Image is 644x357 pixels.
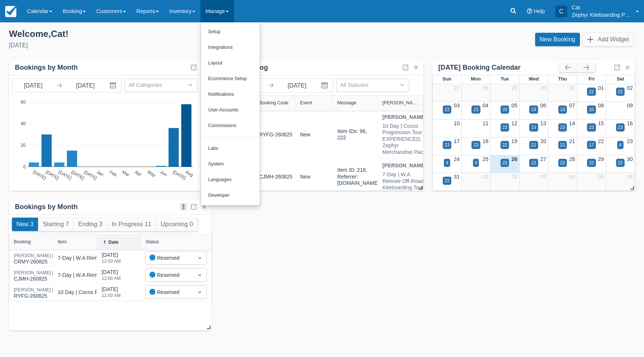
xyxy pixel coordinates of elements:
div: 12:00 AM [102,259,121,263]
a: 04 [483,102,489,108]
a: Setup [201,24,260,40]
div: Bookings by Month [15,63,78,72]
a: 28 [483,85,489,91]
div: 21 [560,142,565,148]
div: 12:00 AM [102,293,121,298]
div: Bookings by Month [15,203,78,211]
a: 10 [454,120,460,126]
a: 03 [540,174,546,180]
div: 23 [473,106,478,113]
a: New Booking [535,33,580,46]
div: 7-Day | W.A Remote Off-Road Kiteboarding Tour [382,171,426,191]
a: Layout [201,56,260,71]
button: New 3 [12,218,38,231]
div: 23 [618,124,623,131]
strong: [PERSON_NAME] [382,114,426,120]
a: 06 [540,102,546,108]
a: 26 [511,156,517,162]
span: Sat [617,76,624,82]
input: End Date [64,79,106,92]
div: 18 [560,106,565,113]
span: Help [534,8,545,14]
a: User Accounts [201,102,260,118]
a: [PERSON_NAME] [PERSON_NAME]CRMY-260825 [14,256,89,260]
a: 01 [483,174,489,180]
div: 22 [445,177,449,184]
div: 22 [589,88,594,95]
span: Dropdown icon [187,81,194,89]
a: 08 [598,102,604,108]
button: Add Widget [583,33,634,46]
a: 27 [540,156,546,162]
div: 22 [502,142,507,148]
span: new [300,174,310,180]
a: 29 [511,85,517,91]
span: Wed [528,76,539,82]
button: Interact with the calendar and add the check-in date for your trip. [318,79,333,92]
a: 05 [598,174,604,180]
span: Tue [501,76,509,82]
a: [PERSON_NAME] [PERSON_NAME]CJMH-260825 [14,274,89,277]
div: 12:00 AM [102,276,121,281]
a: Integrations [201,40,260,56]
span: new [300,132,310,138]
div: Booking Code [259,100,288,105]
a: 17 [454,138,460,144]
button: Ending 3 [74,218,107,231]
span: Dropdown icon [398,81,406,89]
div: 23 [473,142,478,148]
div: Welcome , Cat ! [9,28,316,40]
button: In Progress 11 [107,218,156,231]
a: Commissions [201,118,260,134]
span: Sun [442,76,451,82]
a: 12 [511,120,517,126]
a: 11 [483,120,489,126]
input: Start Date [12,79,54,92]
div: RYFG-260825 [14,288,89,300]
span: Thu [558,76,567,82]
a: 15 [598,120,604,126]
div: 17 [589,142,594,148]
a: CJMH-260825 [259,173,293,181]
div: 22 [618,159,623,166]
div: 23 [445,142,449,148]
div: 23 [531,124,536,131]
div: Item IDs: 96, 222 [337,128,373,141]
div: 23 [560,124,565,131]
div: [PERSON_NAME] [PERSON_NAME] [14,271,89,275]
a: 29 [598,156,604,162]
div: 7-Day | W.A Remote Off-Road Kiteboarding Tour [58,254,170,262]
a: 27 [454,85,460,91]
a: 22 [598,138,604,144]
i: Help [527,9,532,14]
a: 07 [569,102,575,108]
div: [PERSON_NAME]/Item [382,100,419,105]
div: Date [108,240,119,245]
a: 14 [569,120,575,126]
div: 4 [619,142,622,148]
a: 30 [627,156,633,162]
img: checkfront-main-nav-mini-logo.png [5,6,16,17]
a: [PERSON_NAME] [PERSON_NAME]RYFG-260825 [14,291,89,294]
div: CJMH-260825 [14,271,89,283]
a: 02 [627,85,633,91]
div: 21 [531,142,536,148]
a: 18 [483,138,489,144]
div: 4 [475,159,477,166]
div: Reserved [149,271,189,279]
div: Reserved [149,288,189,296]
div: 10 Day | Cocos Progression Tour - EXPERIENCED, Zephyr Merchandise Pack [382,123,426,156]
a: 25 [483,156,489,162]
a: 31 [454,174,460,180]
a: Notifications [201,87,260,102]
a: Labs [201,141,260,157]
p: Cat [572,4,631,11]
div: 22 [589,159,594,166]
div: Message [337,100,356,105]
a: 02 [511,174,517,180]
a: 01 [598,85,604,91]
a: 24 [454,156,460,162]
div: Status [145,239,159,244]
p: Zephyr Kiteboarding Pty Ltd [572,11,631,19]
div: [DATE] [102,268,121,285]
